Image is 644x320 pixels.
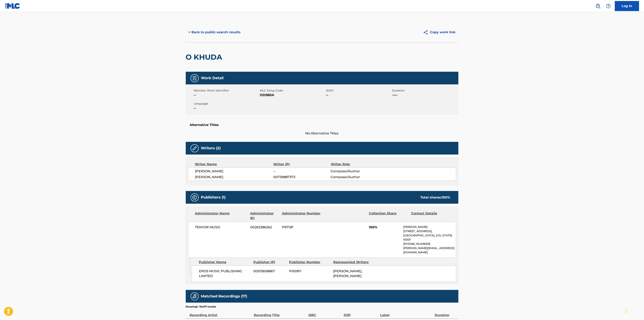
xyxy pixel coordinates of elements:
p: [STREET_ADDRESS], [403,229,456,233]
span: 00513608867 [254,269,286,274]
img: Publishers [192,195,197,200]
img: Work Detail [192,76,197,81]
span: MLC Song Code [260,88,325,93]
h2: O KHUDA [186,53,224,62]
div: Represented Writers [333,260,375,265]
h5: Writers (2) [201,146,221,151]
span: -- [194,106,259,111]
span: OD2B0A [260,93,325,98]
img: MLC Logo [5,3,20,9]
span: -- [194,93,259,98]
div: Recording Title [254,309,306,318]
div: Publisher Number [289,260,330,265]
img: Matched Recordings [192,294,197,299]
span: Member Work Identifier [194,88,259,93]
div: Recording Artist [190,309,252,318]
iframe: Chat Widget [624,301,644,320]
div: Writer Role [331,162,383,167]
img: Writers [192,146,197,151]
span: --:-- [392,93,457,98]
span: 00263286262 [250,225,279,230]
p: [PERSON_NAME][EMAIL_ADDRESS][DOMAIN_NAME] [403,246,456,255]
div: Administrator Name [195,211,247,221]
p: [PERSON_NAME] [403,225,456,229]
a: Log In [615,1,639,11]
a: Public Search [594,2,602,10]
div: Administrator Number [282,211,321,221]
span: Composer/Author [331,175,383,180]
span: P009F1 [289,269,330,274]
div: Collection Share [369,211,408,221]
span: 00739887373 [273,175,331,180]
h5: Work Detail [201,76,224,80]
button: Copy work link [420,27,458,37]
h5: Alternative Titles [190,123,454,127]
div: Help [604,2,613,10]
span: Composer/Author [331,169,383,174]
img: Copy work link [423,30,430,35]
div: Label [380,309,433,318]
div: Total shares: [421,195,450,200]
div: ISRC [308,309,342,318]
p: [GEOGRAPHIC_DATA], [US_STATE] 10001 [403,233,456,242]
span: Duration [392,88,457,93]
span: TENYOR MUSIC [195,225,247,230]
button: < Back to public search results [186,27,244,37]
span: 100% [369,225,400,230]
img: search [596,4,600,8]
div: Drag [625,305,627,317]
img: help [606,4,611,8]
span: [PERSON_NAME], [PERSON_NAME] [333,269,362,278]
div: DSP [344,309,378,318]
div: Writer IPI [273,162,331,167]
span: P9713F [282,225,321,230]
span: ISWC [326,88,391,93]
p: Showing 1 - 10 of 17 results [186,305,216,309]
h5: Matched Recordings (17) [201,294,247,299]
span: -- [273,169,331,174]
p: [PHONE_NUMBER] [403,242,456,246]
div: Writer Name [195,162,273,167]
span: [PERSON_NAME] [195,175,273,180]
div: Administrator IPI [250,211,279,221]
span: -- [326,93,391,98]
span: 100 % [442,195,450,199]
div: Publisher IPI [253,260,286,265]
span: No Alternative Titles [186,131,458,136]
h5: Publishers (1) [201,195,226,200]
div: Contact Details [411,211,450,221]
span: [PERSON_NAME] [195,169,273,174]
span: Language [194,102,259,106]
div: Publisher Name [199,260,250,265]
span: EROS MUSIC PUBLISHING LIMITED [199,269,251,278]
div: Duration [435,309,456,318]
